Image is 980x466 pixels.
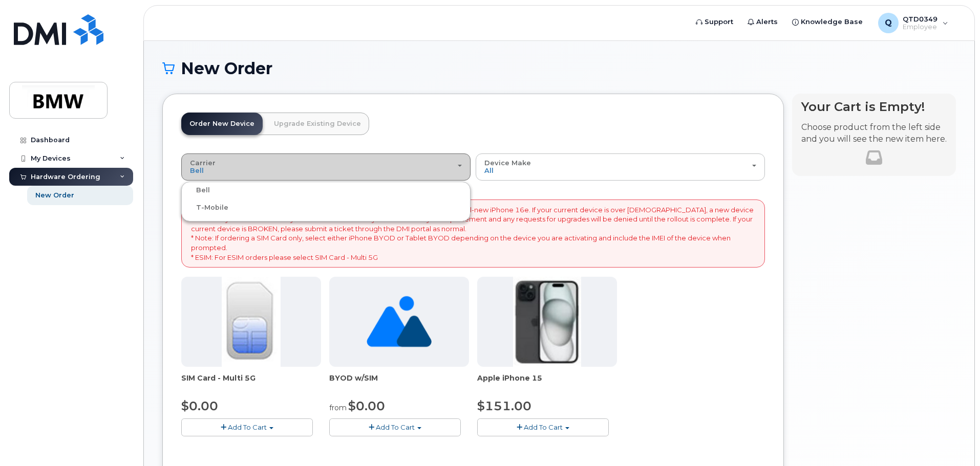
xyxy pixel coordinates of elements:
[801,122,947,145] p: Choose product from the left side and you will see the new item here.
[935,421,972,458] iframe: Messenger Launcher
[191,205,755,262] p: * Note: BMW IT is in the process of upgrading all off-contract BMW phones with the all-new iPhone...
[477,418,609,436] button: Add To Cart
[181,418,313,436] button: Add To Cart
[477,373,617,393] div: Apple iPhone 15
[162,59,956,77] h1: New Order
[477,398,531,413] span: $151.00
[329,403,347,412] small: from
[513,277,581,367] img: iphone15.jpg
[801,100,947,114] h4: Your Cart is Empty!
[190,159,216,167] span: Carrier
[181,373,321,393] div: SIM Card - Multi 5G
[181,153,471,180] button: Carrier Bell
[184,184,210,196] label: Bell
[476,153,765,180] button: Device Make All
[222,277,280,367] img: 00D627D4-43E9-49B7-A367-2C99342E128C.jpg
[524,423,563,431] span: Add To Cart
[348,398,385,413] span: $0.00
[266,113,369,135] a: Upgrade Existing Device
[367,277,432,367] img: no_image_found-2caef05468ed5679b831cfe6fc140e25e0c280774317ffc20a367ab7fd17291e.png
[329,373,469,393] div: BYOD w/SIM
[329,418,461,436] button: Add To Cart
[484,166,494,174] span: All
[484,159,531,167] span: Device Make
[181,113,263,135] a: Order New Device
[181,398,218,413] span: $0.00
[190,166,204,174] span: Bell
[376,423,415,431] span: Add To Cart
[184,202,228,214] label: T-Mobile
[228,423,267,431] span: Add To Cart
